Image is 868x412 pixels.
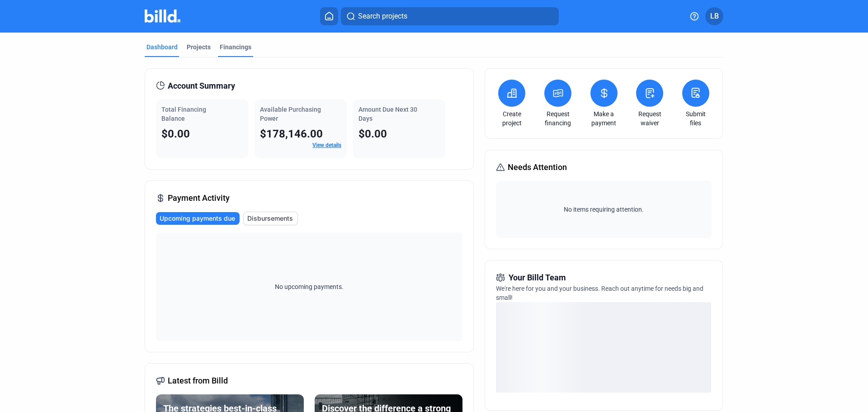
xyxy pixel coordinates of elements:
button: Disbursements [243,212,298,225]
button: LB [705,7,723,25]
span: Total Financing Balance [161,106,206,122]
div: loading [496,302,711,393]
a: View details [312,142,341,148]
a: Create project [496,109,528,128]
span: $0.00 [161,128,190,140]
span: No items requiring attention. [500,205,708,214]
span: Available Purchasing Power [260,106,321,122]
span: Payment Activity [168,192,230,204]
span: We're here for you and your business. Reach out anytime for needs big and small! [496,285,703,301]
span: Search projects [358,11,407,22]
button: Search projects [341,7,559,25]
span: No upcoming payments. [269,282,349,291]
a: Request waiver [634,109,665,128]
button: Upcoming payments due [156,212,240,225]
img: Billd Company Logo [145,9,180,23]
span: Amount Due Next 30 Days [359,106,417,122]
a: Submit files [680,109,712,128]
a: Request financing [542,109,574,128]
span: LB [710,11,719,22]
span: Needs Attention [508,161,567,174]
span: Your Billd Team [509,271,566,284]
a: Make a payment [588,109,620,128]
span: Upcoming payments due [160,214,235,223]
span: Latest from Billd [168,374,228,387]
div: Financings [220,43,251,52]
div: Dashboard [146,43,178,52]
span: Disbursements [247,214,293,223]
span: $178,146.00 [260,128,323,140]
div: Projects [187,43,211,52]
span: Account Summary [168,80,235,92]
span: $0.00 [359,128,387,140]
